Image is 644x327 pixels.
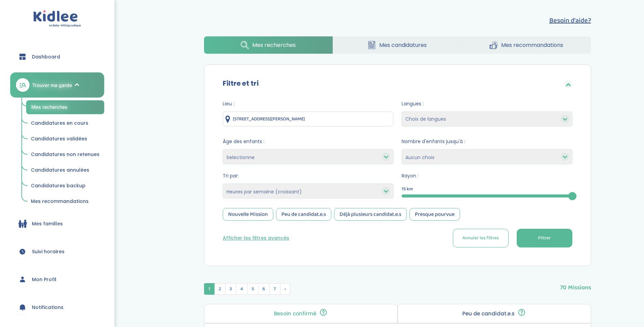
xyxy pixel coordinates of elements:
[247,283,258,295] span: 5
[31,104,68,110] span: Mes recherches
[223,78,259,88] label: Filtre et tri
[204,36,333,54] a: Mes recherches
[26,148,104,161] a: Candidatures non retenues
[33,10,81,28] img: logo.svg
[280,283,290,295] span: Suivant »
[31,182,86,189] span: Candidatures backup
[32,220,63,227] span: Mes familles
[31,167,89,173] span: Candidatures annulées
[31,151,99,158] span: Candidatures non retenues
[32,82,72,89] span: Trouver ma garde
[26,117,104,130] a: Candidatures en cours
[204,283,215,295] span: 1
[236,283,247,295] span: 4
[560,276,591,292] span: 70 Missions
[252,41,296,49] span: Mes recherches
[31,198,89,205] span: Mes recommandations
[10,211,104,236] a: Mes familles
[223,172,393,179] span: Tri par:
[32,276,56,283] span: Mon Profil
[223,138,393,145] span: Âge des enfants :
[10,239,104,264] a: Suivi horaires
[223,100,393,107] span: Lieu :
[258,283,270,295] span: 6
[453,229,509,247] button: Annuler les filtres
[26,133,104,145] a: Candidatures validées
[31,135,87,142] span: Candidatures validées
[538,235,551,242] span: Filtrer
[32,304,63,311] span: Notifications
[223,111,393,126] input: Ville ou code postale
[26,100,104,114] a: Mes recherches
[32,248,65,255] span: Suivi horaires
[549,15,591,25] button: Besoin d'aide?
[274,311,316,316] p: Besoin confirmé
[517,229,572,247] button: Filtrer
[26,195,104,208] a: Mes recommandations
[26,179,104,192] a: Candidatures backup
[10,72,104,98] a: Trouver ma garde
[402,100,572,107] span: Langues :
[462,36,591,54] a: Mes recommandations
[269,283,280,295] span: 7
[462,235,499,242] span: Annuler les filtres
[10,295,104,320] a: Notifications
[223,235,289,242] button: Afficher les filtres avancés
[225,283,236,295] span: 3
[402,186,413,193] span: 15 km
[501,41,563,49] span: Mes recommandations
[223,208,273,221] div: Nouvelle Mission
[334,208,407,221] div: Déjà plusieurs candidat.e.s
[276,208,331,221] div: Peu de candidat.e.s
[462,311,515,316] p: Peu de candidat.e.s
[10,267,104,292] a: Mon Profil
[10,45,104,69] a: Dashboard
[333,36,462,54] a: Mes candidatures
[402,138,572,145] span: Nombre d'enfants jusqu'à :
[214,283,225,295] span: 2
[32,53,60,61] span: Dashboard
[409,208,460,221] div: Presque pourvue
[31,120,88,126] span: Candidatures en cours
[379,41,427,49] span: Mes candidatures
[26,164,104,177] a: Candidatures annulées
[402,172,572,179] span: Rayon :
